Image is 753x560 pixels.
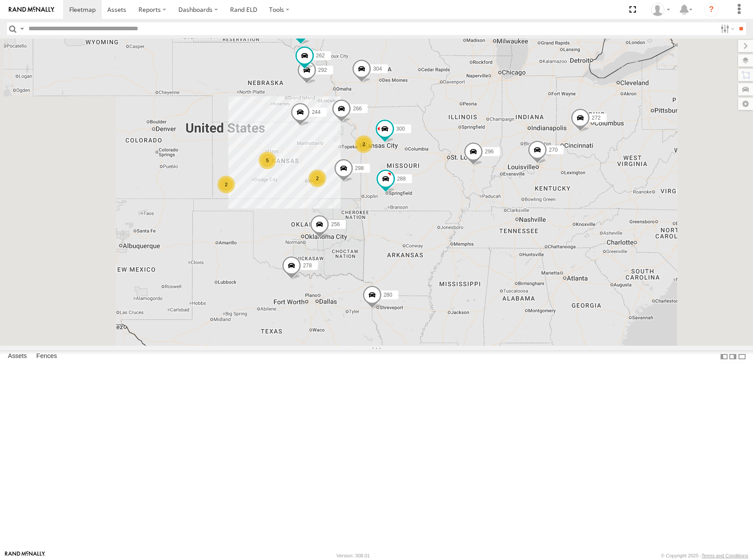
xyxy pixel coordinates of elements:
[485,148,494,154] span: 296
[316,52,325,58] span: 262
[355,165,364,171] span: 298
[373,65,382,71] span: 304
[396,126,405,132] span: 300
[738,98,753,110] label: Map Settings
[318,67,327,73] span: 292
[592,115,600,121] span: 272
[384,291,392,298] span: 280
[5,551,45,560] a: Visit our Website
[312,109,320,115] span: 244
[661,553,748,558] div: © Copyright 2025 -
[717,22,736,35] label: Search Filter Options
[331,221,340,227] span: 256
[217,176,235,193] div: 2
[4,351,31,363] label: Assets
[738,350,746,363] label: Hide Summary Table
[32,351,61,363] label: Fences
[702,553,748,558] a: Terms and Conditions
[397,176,406,182] span: 288
[704,3,718,17] i: ?
[648,3,673,16] div: Shane Miller
[355,135,373,153] div: 2
[353,106,362,112] span: 266
[9,7,54,13] img: rand-logo.svg
[720,350,728,363] label: Dock Summary Table to the Left
[337,553,370,558] div: Version: 308.01
[259,152,276,169] div: 5
[18,22,25,35] label: Search Query
[309,170,326,187] div: 2
[303,262,312,269] span: 278
[549,147,558,153] span: 270
[728,350,737,363] label: Dock Summary Table to the Right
